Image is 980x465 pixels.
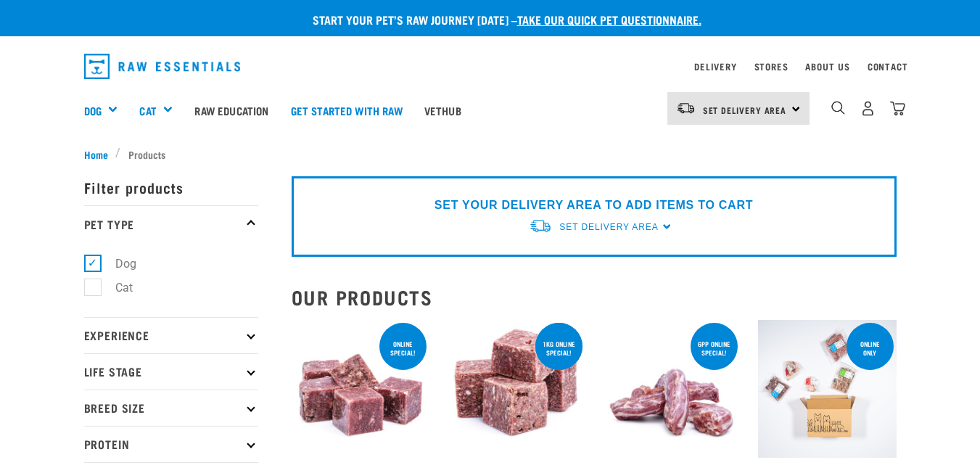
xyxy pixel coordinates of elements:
p: Protein [84,426,258,462]
img: Dog 0 2sec [758,320,897,458]
div: 6pp online special! [691,333,738,363]
a: take our quick pet questionnaire. [517,16,701,22]
p: Life Stage [84,353,258,390]
img: home-icon-1@2x.png [831,101,845,115]
a: Home [84,147,116,162]
p: Breed Size [84,390,258,426]
img: user.png [860,101,876,116]
a: Stores [754,64,788,69]
a: Delivery [694,64,736,69]
label: Cat [92,279,139,297]
a: Cat [139,102,156,119]
div: 1kg online special! [535,333,582,363]
a: Contact [868,64,908,69]
a: Vethub [413,81,472,139]
a: Dog [84,102,102,119]
nav: dropdown navigation [73,48,908,85]
img: 1117 Venison Meat Mince 01 [292,320,430,458]
p: Pet Type [84,205,258,242]
img: 1062 Chicken Heart Tripe Mix 01 [447,320,585,458]
span: Home [84,147,108,162]
h2: Our Products [292,286,897,308]
img: van-moving.png [676,102,696,115]
a: Get started with Raw [280,81,413,139]
span: Set Delivery Area [559,222,658,232]
a: About Us [805,64,849,69]
div: Online Only [847,333,894,363]
p: Experience [84,317,258,353]
a: Raw Education [184,81,279,139]
p: SET YOUR DELIVERY AREA TO ADD ITEMS TO CART [435,197,753,214]
img: van-moving.png [529,218,552,234]
img: Pile Of Duck Necks For Pets [603,320,741,458]
label: Dog [92,255,142,273]
img: Raw Essentials Logo [84,54,241,79]
img: home-icon@2x.png [890,101,905,116]
span: Set Delivery Area [703,107,787,112]
p: Filter products [84,169,258,205]
nav: breadcrumbs [84,147,897,162]
div: ONLINE SPECIAL! [379,333,427,363]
